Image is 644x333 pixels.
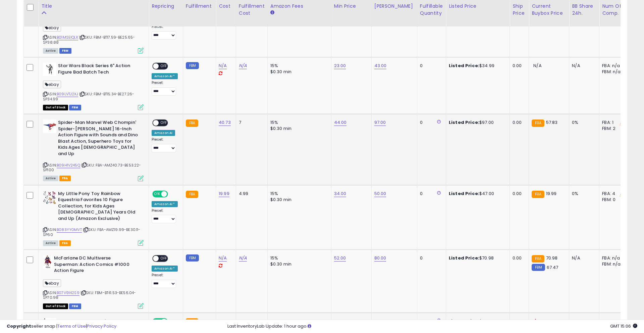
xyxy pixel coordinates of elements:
img: 41W7lyLkKoL._SL40_.jpg [43,120,56,133]
div: Fulfillable Quantity [420,3,443,17]
small: FBM [186,62,199,69]
div: FBM: 2 [602,126,624,132]
div: $70.98 [449,255,504,261]
div: Preset: [152,25,178,40]
div: Amazon Fees [270,3,328,10]
div: Num of Comp. [602,3,627,17]
div: Min Price [334,3,369,10]
div: Title [41,3,146,10]
div: 0% [572,120,594,126]
div: [PERSON_NAME] [374,3,414,10]
div: Fulfillment Cost [239,3,265,17]
span: 19.99 [546,190,557,197]
span: N/A [533,62,541,69]
span: | SKU: FBM-BT41.53-BE56.04-SP70.98 [43,290,136,300]
div: FBA: 4 [602,191,624,197]
div: $47.00 [449,191,504,197]
span: All listings currently available for purchase on Amazon [43,176,58,181]
div: 15% [270,255,326,261]
small: FBA [186,120,198,127]
div: Cost [219,3,233,10]
small: FBA [532,255,544,263]
span: FBA [59,176,71,181]
span: FBM [69,303,81,309]
span: | SKU: FBA-AMZ40.73-BE53.22-SP100 [43,162,141,173]
a: B083YYGMVT [57,227,82,233]
span: OFF [167,191,178,197]
span: ebay [43,24,61,32]
span: 67.47 [547,264,558,271]
a: N/A [219,62,227,69]
a: B09H1V245Q [57,162,80,168]
div: $0.30 min [270,126,326,132]
small: FBA [532,191,544,198]
span: All listings currently available for purchase on Amazon [43,240,58,246]
b: McFarlane DC Multiverse Superman: Action Comics #1000 Action Figure [54,255,136,276]
span: OFF [159,63,169,69]
div: Amazon AI * [152,201,178,207]
a: 19.99 [219,190,229,197]
a: Privacy Policy [87,323,116,329]
a: 44.00 [334,119,347,126]
a: N/A [239,255,247,261]
div: ASIN: [43,255,144,308]
div: 0.00 [513,255,524,261]
small: FBA [186,191,198,198]
span: ON [153,191,161,197]
div: 15% [270,191,326,197]
b: Star Wars Black Series 6" Action Figure Bad Batch Tech [58,63,140,77]
div: Amazon AI * [152,266,178,272]
div: 0.00 [513,191,524,197]
div: Preset: [152,273,178,288]
a: 34.00 [334,190,346,197]
div: FBA: n/a [602,255,624,261]
span: All listings that are currently out of stock and unavailable for purchase on Amazon [43,105,68,110]
div: FBM: 0 [602,197,624,203]
div: $0.30 min [270,69,326,75]
div: $0.30 min [270,197,326,203]
small: FBM [186,254,199,261]
div: ASIN: [43,120,144,180]
div: Amazon AI [152,130,175,136]
a: B07V9142S9 [57,290,79,296]
span: FBA [59,240,71,246]
div: 0.00 [513,63,524,69]
div: 15% [270,120,326,126]
div: 4.99 [239,191,262,197]
span: All listings that are currently out of stock and unavailable for purchase on Amazon [43,303,68,309]
div: 0% [572,191,594,197]
a: B09LVTJ2XJ [57,91,78,97]
div: BB Share 24h. [572,3,596,17]
a: 52.00 [334,255,346,261]
div: 0.00 [513,120,524,126]
a: 40.73 [219,119,231,126]
div: Amazon AI * [152,73,178,79]
a: 23.00 [334,62,346,69]
div: Last InventoryLab Update: 1 hour ago. [227,323,637,330]
div: 0 [420,191,441,197]
span: | SKU: FBM-BT15.34-BE27.26-SP34.99 [43,91,135,101]
span: OFF [159,120,169,126]
div: 7 [239,120,262,126]
b: My Little Pony Toy Rainbow Equestria Favorites 10 Figure Collection, for Kids Ages [DEMOGRAPHIC_D... [58,191,140,224]
div: 15% [270,63,326,69]
div: N/A [572,255,594,261]
a: 50.00 [374,190,386,197]
div: Preset: [152,81,178,96]
small: FBA [532,120,544,127]
strong: Copyright [7,323,31,329]
b: Spider-Man Marvel Web Chompin' Spider-[PERSON_NAME] 16-Inch Action Figure with Sounds and Dino Bl... [58,120,140,158]
span: All listings currently available for purchase on Amazon [43,48,58,54]
small: Amazon Fees. [270,10,274,16]
span: | SKU: FBM-BT17.59-BE25.65-SP38.88 [43,35,135,45]
div: FBM: n/a [602,261,624,267]
div: Current Buybox Price [532,3,566,17]
div: 0 [420,120,441,126]
div: ASIN: [43,7,144,53]
div: ASIN: [43,63,144,109]
div: FBA: n/a [602,63,624,69]
a: 97.00 [374,119,386,126]
div: Preset: [152,208,178,224]
a: N/A [239,62,247,69]
div: N/A [572,63,594,69]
